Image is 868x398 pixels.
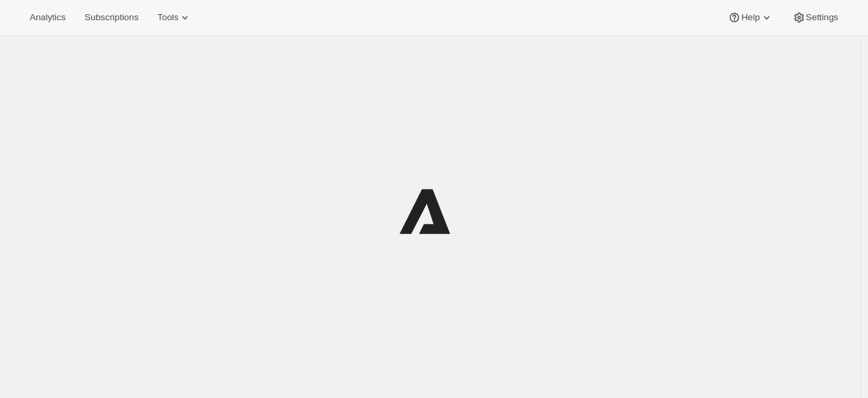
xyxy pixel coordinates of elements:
button: Help [720,8,781,27]
span: Analytics [30,12,65,23]
span: Settings [806,12,838,23]
span: Tools [157,12,178,23]
button: Subscriptions [76,8,146,27]
button: Tools [149,8,200,27]
button: Analytics [22,8,74,27]
span: Help [741,12,759,23]
button: Settings [784,8,846,27]
span: Subscriptions [84,12,138,23]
